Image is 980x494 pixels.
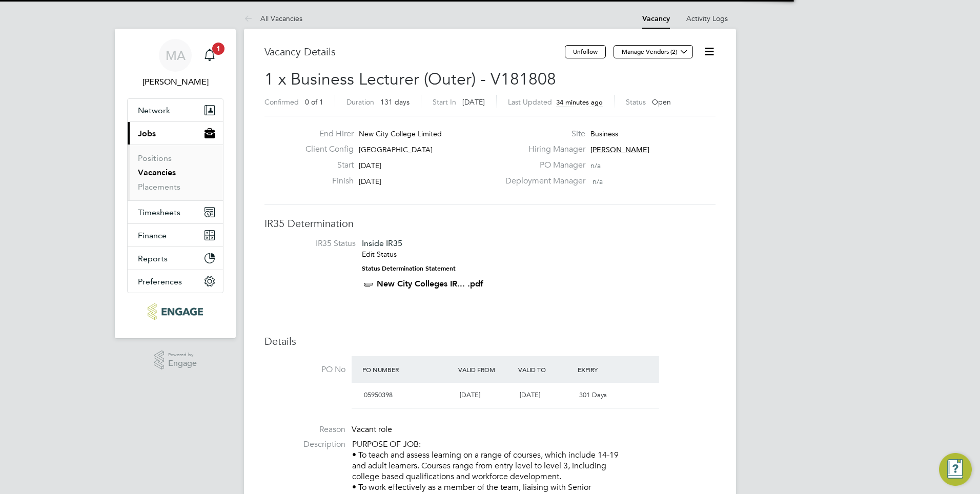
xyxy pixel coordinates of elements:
label: Start [297,160,354,171]
span: Business [590,129,618,138]
a: MA[PERSON_NAME] [127,39,223,88]
a: All Vacancies [244,14,302,23]
label: Description [264,439,345,450]
span: Vacant role [352,424,392,435]
div: PO Number [360,360,456,379]
span: 301 Days [579,390,607,399]
span: 131 days [380,97,410,107]
span: [DATE] [520,390,540,399]
button: Engage Resource Center [939,453,972,486]
a: Go to home page [127,303,223,320]
label: Confirmed [264,97,299,107]
h3: Details [264,335,716,348]
span: Inside IR35 [362,238,402,248]
span: [DATE] [462,97,485,107]
label: Last Updated [508,97,552,107]
label: Duration [346,97,374,107]
label: PO Manager [499,160,585,171]
button: Preferences [128,270,223,293]
span: Reports [138,254,168,263]
span: Mahnaz Asgari Joorshari [127,76,223,88]
label: End Hirer [297,129,354,139]
a: Placements [138,182,180,192]
span: Preferences [138,277,182,286]
label: Reason [264,424,345,435]
span: 1 x Business Lecturer (Outer) - V181808 [264,69,556,89]
nav: Main navigation [115,29,236,338]
label: PO No [264,364,345,375]
button: Reports [128,247,223,270]
span: New City College Limited [359,129,442,138]
span: Open [652,97,671,107]
button: Manage Vendors (2) [614,45,693,58]
div: Valid To [516,360,576,379]
span: Engage [168,359,197,368]
label: IR35 Status [275,238,356,249]
button: Unfollow [565,45,606,58]
button: Network [128,99,223,121]
a: 1 [199,39,220,72]
img: ncclondon-logo-retina.png [148,303,202,320]
button: Timesheets [128,201,223,223]
label: Hiring Manager [499,144,585,155]
a: New City Colleges IR... .pdf [377,279,483,289]
h3: Vacancy Details [264,45,565,58]
span: n/a [590,161,601,170]
span: MA [166,49,186,62]
label: Finish [297,176,354,187]
label: Status [626,97,646,107]
a: Powered byEngage [154,351,197,370]
span: 0 of 1 [305,97,323,107]
a: Edit Status [362,250,397,259]
span: Finance [138,231,167,240]
div: Expiry [575,360,635,379]
h3: IR35 Determination [264,217,716,230]
span: 34 minutes ago [556,98,603,107]
span: Network [138,106,170,115]
span: [GEOGRAPHIC_DATA] [359,145,433,154]
label: Deployment Manager [499,176,585,187]
button: Jobs [128,122,223,145]
strong: Status Determination Statement [362,265,456,272]
span: [DATE] [460,390,480,399]
a: Activity Logs [686,14,728,23]
label: Start In [433,97,456,107]
span: [DATE] [359,177,381,186]
a: Positions [138,153,172,163]
div: Jobs [128,145,223,200]
span: Jobs [138,129,156,138]
span: Powered by [168,351,197,359]
span: [DATE] [359,161,381,170]
span: Timesheets [138,208,180,217]
span: 05950398 [364,390,393,399]
label: Site [499,129,585,139]
button: Finance [128,224,223,246]
span: n/a [593,177,603,186]
a: Vacancy [642,14,670,23]
span: [PERSON_NAME] [590,145,649,154]
a: Vacancies [138,168,176,177]
div: Valid From [456,360,516,379]
span: 1 [212,43,224,55]
label: Client Config [297,144,354,155]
